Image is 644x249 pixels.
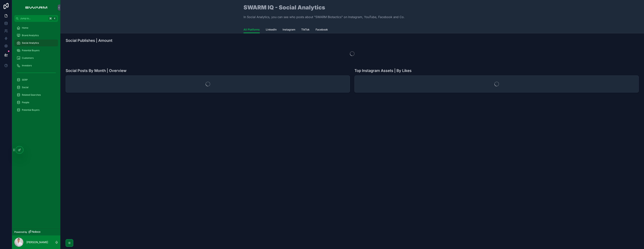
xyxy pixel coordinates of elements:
[14,84,58,91] a: Social
[14,15,58,22] button: Jump to...K
[14,76,58,83] a: SERP
[283,28,295,31] span: Instagram
[354,68,412,73] h1: Top Instagram Assets | By Likes
[301,28,310,31] span: TikTok
[12,228,60,235] a: Powered by
[22,86,28,89] span: Social
[23,5,49,11] img: App logo
[14,107,58,113] a: Potential Buyers
[14,99,58,106] a: People
[20,17,47,20] span: Jump to...
[244,5,405,10] h1: SWARM IQ - Social Analytics
[22,26,28,29] span: Home
[14,40,58,46] a: Social Analytics
[53,17,56,20] span: K
[244,26,260,33] a: All Platforms
[22,108,39,112] span: Potential Buyers
[22,41,39,44] span: Social Analytics
[14,62,58,69] a: Investors
[266,28,277,31] span: LinkedIn
[26,240,48,244] p: [PERSON_NAME]
[316,26,328,34] a: Facebook
[14,92,58,98] a: Related Searches
[22,101,29,104] span: People
[14,55,58,61] a: Customers
[14,32,58,39] a: Brand Analytics
[266,26,277,34] a: LinkedIn
[22,57,34,60] span: Customers
[301,26,310,34] a: TikTok
[244,28,260,31] span: All Platforms
[22,78,28,81] span: SERP
[66,68,127,73] h1: Social Posts By Month | Overview
[14,231,27,234] span: Powered by
[316,28,328,31] span: Facebook
[66,38,112,43] h1: Social Publishes | Amount
[244,15,405,19] p: In Social Analytics, you can see who posts about "SWARM Biotactics" on Instagram, YouTube, Facebo...
[22,93,41,96] span: Related Searches
[283,26,295,34] a: Instagram
[22,49,39,52] span: Potential Buyers
[12,22,60,118] div: scrollable content
[14,24,58,31] a: Home
[14,47,58,54] a: Potential Buyers
[22,34,39,37] span: Brand Analytics
[22,64,32,67] span: Investors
